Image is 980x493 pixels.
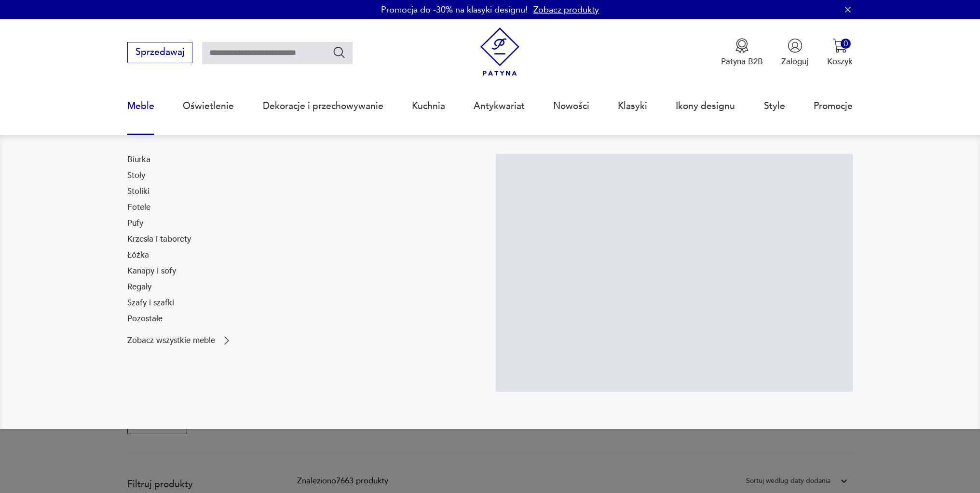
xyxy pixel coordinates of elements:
[127,281,151,293] a: Regały
[721,38,763,67] button: Patyna B2B
[332,45,346,59] button: Szukaj
[127,170,145,181] a: Stoły
[127,49,192,57] a: Sprzedawaj
[721,38,763,67] a: Ikona medaluPatyna B2B
[533,4,599,16] a: Zobacz produkty
[474,84,525,128] a: Antykwariat
[127,154,150,165] a: Biurka
[788,38,803,53] img: Ikonka użytkownika
[618,84,647,128] a: Klasyki
[827,56,853,67] p: Koszyk
[832,38,847,53] img: Ikona koszyka
[381,4,528,16] p: Promocja do -30% na klasyki designu!
[412,84,445,128] a: Kuchnia
[127,249,149,261] a: Łóżka
[127,297,174,309] a: Szafy i szafki
[127,84,154,128] a: Meble
[127,265,176,277] a: Kanapy i sofy
[735,38,749,53] img: Ikona medalu
[127,42,192,63] button: Sprzedawaj
[127,218,143,229] a: Pufy
[127,186,150,197] a: Stoliki
[127,335,232,346] a: Zobacz wszystkie meble
[827,38,853,67] button: 0Koszyk
[676,84,735,128] a: Ikony designu
[814,84,853,128] a: Promocje
[764,84,785,128] a: Style
[127,202,150,213] a: Fotele
[263,84,383,128] a: Dekoracje i przechowywanie
[721,56,763,67] p: Patyna B2B
[127,337,215,344] p: Zobacz wszystkie meble
[183,84,234,128] a: Oświetlenie
[781,56,808,67] p: Zaloguj
[127,233,191,245] a: Krzesła i taborety
[841,39,851,49] div: 0
[127,313,163,325] a: Pozostałe
[553,84,589,128] a: Nowości
[476,27,524,76] img: Patyna - sklep z meblami i dekoracjami vintage
[781,38,808,67] button: Zaloguj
